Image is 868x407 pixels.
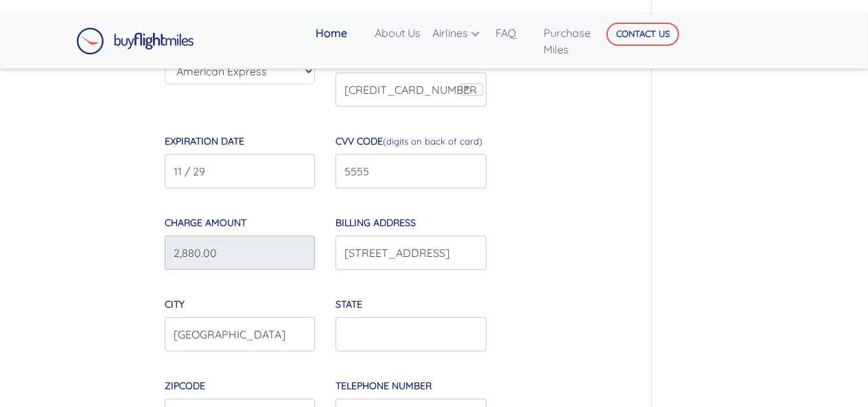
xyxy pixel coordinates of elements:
a: Home [310,19,369,47]
a: Buy Flight Miles Logo [76,24,194,58]
label: ZipCode [165,379,205,393]
a: About Us [369,19,427,47]
a: FAQ [490,19,538,47]
input: MM / YY [165,154,315,188]
label: Expiration Date [165,134,244,149]
img: Buy Flight Miles Logo [76,27,194,55]
a: Purchase Miles [538,19,613,63]
span: (digits on back of card) [383,136,482,147]
label: Charge Amount [165,216,246,230]
label: Billing Address [336,216,416,230]
button: CONTACT US [607,23,679,46]
label: State [336,297,362,312]
label: Telephone Number [336,379,432,393]
label: CVV Code [336,134,482,149]
a: Airlines [427,19,490,47]
label: City [165,297,185,312]
input: 0000 0000 0000 0000 [336,73,486,107]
